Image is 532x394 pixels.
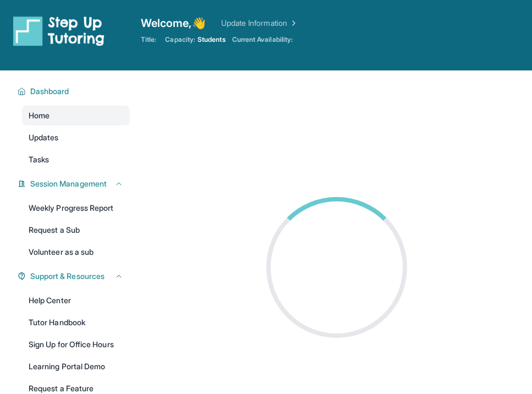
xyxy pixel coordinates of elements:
[141,15,206,31] span: Welcome, 👋
[22,357,130,376] a: Learning Portal Demo
[30,178,107,189] span: Session Management
[30,86,69,97] span: Dashboard
[13,15,105,46] img: logo
[26,86,123,97] button: Dashboard
[22,335,130,354] a: Sign Up for Office Hours
[22,291,130,310] a: Help Center
[22,220,130,240] a: Request a Sub
[141,35,156,44] span: Title:
[165,35,195,44] span: Capacity:
[30,271,105,282] span: Support & Resources
[22,128,130,147] a: Updates
[22,106,130,125] a: Home
[26,178,123,189] button: Session Management
[22,242,130,262] a: Volunteer as a sub
[287,18,298,29] img: Chevron Right
[29,110,50,121] span: Home
[22,198,130,218] a: Weekly Progress Report
[198,35,226,44] span: Students
[29,154,49,165] span: Tasks
[22,313,130,332] a: Tutor Handbook
[26,271,123,282] button: Support & Resources
[232,35,293,44] span: Current Availability:
[221,18,298,29] a: Update Information
[22,150,130,169] a: Tasks
[29,132,59,143] span: Updates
